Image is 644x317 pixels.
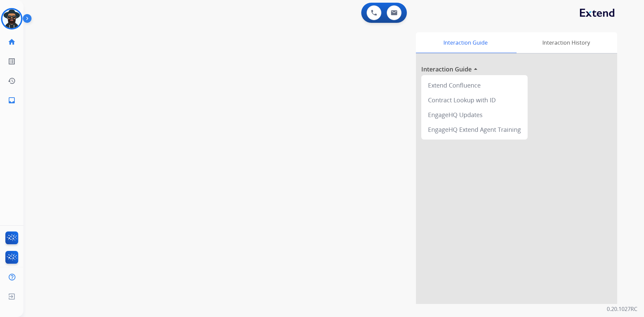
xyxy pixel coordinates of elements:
[8,38,16,46] mat-icon: home
[424,107,525,122] div: EngageHQ Updates
[8,96,16,104] mat-icon: inbox
[424,122,525,137] div: EngageHQ Extend Agent Training
[424,93,525,107] div: Contract Lookup with ID
[424,78,525,93] div: Extend Confluence
[515,32,617,53] div: Interaction History
[416,32,515,53] div: Interaction Guide
[2,9,21,28] img: avatar
[8,77,16,85] mat-icon: history
[8,57,16,65] mat-icon: list_alt
[607,305,637,313] p: 0.20.1027RC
